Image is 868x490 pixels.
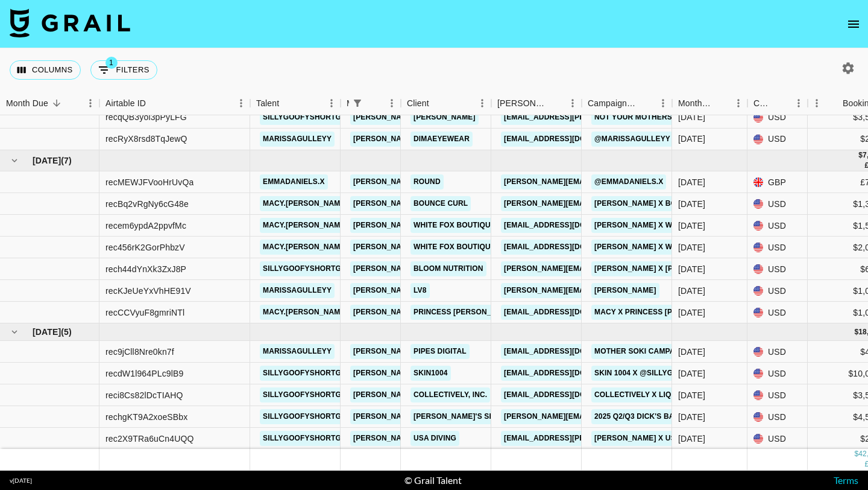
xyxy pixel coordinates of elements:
[10,8,130,37] img: Grail Talent
[105,57,118,69] span: 1
[407,92,429,115] div: Client
[322,94,341,112] button: Menu
[678,263,705,275] div: Jun '25
[591,305,730,320] a: Macy x Princess [PERSON_NAME]
[105,263,186,275] div: rech44dYnXk3ZxJ8P
[105,433,194,445] div: rec2X9TRa6uCn4UQQ
[350,305,609,320] a: [PERSON_NAME][EMAIL_ADDRESS][PERSON_NAME][DOMAIN_NAME]
[260,305,351,320] a: macy.[PERSON_NAME]
[501,110,697,125] a: [EMAIL_ADDRESS][PERSON_NAME][DOMAIN_NAME]
[410,218,498,233] a: White Fox Boutique
[383,94,401,112] button: Menu
[591,344,691,359] a: Mother Soki Campaign
[105,285,191,297] div: recKJeUeYxVhHE91V
[591,409,734,424] a: 2025 Q2/Q3 DICK'S Back to School
[81,94,99,112] button: Menu
[256,92,279,115] div: Talent
[501,132,636,147] a: [EMAIL_ADDRESS][DOMAIN_NAME]
[10,477,32,485] div: v [DATE]
[99,92,250,115] div: Airtable ID
[678,133,705,145] div: Jul '25
[747,129,808,150] div: USD
[349,95,366,112] button: Show filters
[591,174,666,189] a: @Emmadaniels.x
[747,384,808,406] div: USD
[501,218,636,233] a: [EMAIL_ADDRESS][DOMAIN_NAME]
[61,326,72,338] span: ( 5 )
[350,344,609,359] a: [PERSON_NAME][EMAIL_ADDRESS][PERSON_NAME][DOMAIN_NAME]
[349,95,366,112] div: 1 active filter
[33,154,61,167] span: [DATE]
[678,433,705,445] div: May '25
[105,411,187,423] div: rechgKT9A2xoeSBbx
[410,283,430,298] a: LV8
[105,241,185,253] div: rec456rK2GorPhbzV
[260,261,354,276] a: sillygoofyshortgal
[350,196,609,211] a: [PERSON_NAME][EMAIL_ADDRESS][PERSON_NAME][DOMAIN_NAME]
[260,218,351,233] a: macy.[PERSON_NAME]
[678,389,705,401] div: May '25
[260,240,351,255] a: macy.[PERSON_NAME]
[350,110,609,125] a: [PERSON_NAME][EMAIL_ADDRESS][PERSON_NAME][DOMAIN_NAME]
[747,258,808,280] div: USD
[105,346,174,358] div: rec9jCll8Nre0kn7f
[105,389,183,401] div: reci8Cs82lDcTIAHQ
[350,132,609,147] a: [PERSON_NAME][EMAIL_ADDRESS][PERSON_NAME][DOMAIN_NAME]
[747,280,808,302] div: USD
[582,92,672,115] div: Campaign (Type)
[591,240,769,255] a: [PERSON_NAME] x White Fox Mid Year Sale
[410,387,490,402] a: Collectively, Inc.
[410,132,473,147] a: Dimaeyewear
[858,150,863,161] div: $
[260,196,351,211] a: macy.[PERSON_NAME]
[747,363,808,384] div: USD
[753,92,773,115] div: Currency
[429,95,446,112] button: Sort
[105,367,183,380] div: recdW1l964PLc9lB9
[404,474,462,486] div: © Grail Talent
[350,409,609,424] a: [PERSON_NAME][EMAIL_ADDRESS][PERSON_NAME][DOMAIN_NAME]
[501,261,697,276] a: [PERSON_NAME][EMAIL_ADDRESS][DOMAIN_NAME]
[105,176,193,188] div: recMEWJFVooHrUvQa
[401,92,491,115] div: Client
[260,431,354,446] a: sillygoofyshortgal
[410,174,444,189] a: Round
[260,387,354,402] a: sillygoofyshortgal
[61,154,72,167] span: ( 7 )
[678,411,705,423] div: May '25
[105,198,189,210] div: recBq2vRgNy6cG48e
[410,431,459,446] a: USA Diving
[501,196,697,211] a: [PERSON_NAME][EMAIL_ADDRESS][DOMAIN_NAME]
[146,95,163,112] button: Sort
[591,283,659,298] a: [PERSON_NAME]
[410,110,479,125] a: [PERSON_NAME]
[678,220,705,232] div: Jun '25
[350,283,609,298] a: [PERSON_NAME][EMAIL_ADDRESS][PERSON_NAME][DOMAIN_NAME]
[410,366,451,381] a: SKIN1004
[678,198,705,210] div: Jun '25
[501,283,697,298] a: [PERSON_NAME][EMAIL_ADDRESS][DOMAIN_NAME]
[501,409,759,424] a: [PERSON_NAME][EMAIL_ADDRESS][PERSON_NAME][DOMAIN_NAME]
[105,220,186,232] div: recem6ypdA2ppvfMc
[410,409,555,424] a: [PERSON_NAME]'s Sporting Goods
[637,95,654,112] button: Sort
[747,171,808,193] div: GBP
[773,95,790,112] button: Sort
[250,92,341,115] div: Talent
[350,261,609,276] a: [PERSON_NAME][EMAIL_ADDRESS][PERSON_NAME][DOMAIN_NAME]
[491,92,582,115] div: Booker
[591,110,815,125] a: Not Your Mothers Back To School x [PERSON_NAME]
[678,176,705,188] div: Jun '25
[678,307,705,319] div: Jun '25
[501,431,697,446] a: [EMAIL_ADDRESS][PERSON_NAME][DOMAIN_NAME]
[6,323,23,340] button: hide children
[854,450,858,460] div: $
[654,94,672,112] button: Menu
[350,387,609,402] a: [PERSON_NAME][EMAIL_ADDRESS][PERSON_NAME][DOMAIN_NAME]
[678,367,705,380] div: May '25
[591,132,791,147] a: @marissagulleyy x Dimaeyewear Sunglasses
[350,366,609,381] a: [PERSON_NAME][EMAIL_ADDRESS][PERSON_NAME][DOMAIN_NAME]
[232,94,250,112] button: Menu
[854,327,858,337] div: $
[260,366,354,381] a: sillygoofyshortgal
